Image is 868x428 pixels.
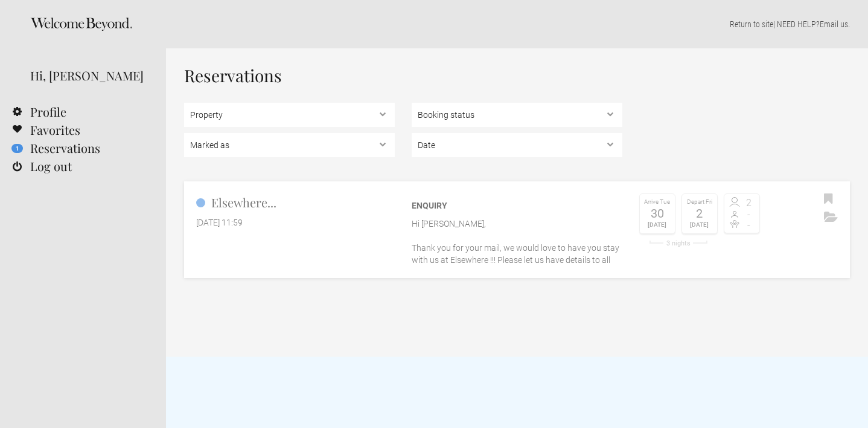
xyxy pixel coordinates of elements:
div: [DATE] [685,219,714,230]
div: Depart Fri [685,197,714,207]
flynt-date-display: [DATE] 11:59 [196,218,243,227]
a: Return to site [730,19,773,29]
div: Enquiry [412,199,622,212]
h1: Reservations [184,66,850,85]
p: Hi [PERSON_NAME], Thank you for your mail, we would love to have you stay with us at Elsewhere !!... [412,218,622,266]
div: [DATE] [643,219,672,230]
p: | NEED HELP? . [184,18,850,30]
div: 3 nights [639,240,718,247]
select: , , , [184,133,395,157]
select: , [412,133,622,157]
select: , , [412,103,622,127]
span: - [742,210,756,219]
a: Elsewhere... [DATE] 11:59 Enquiry Hi [PERSON_NAME], Thank you for your mail, we would love to hav... [184,181,850,278]
button: Archive [821,209,841,227]
div: 30 [643,207,672,219]
h2: Elsewhere... [196,193,395,212]
div: 2 [685,207,714,219]
a: Email us [820,19,848,29]
span: 2 [742,198,756,208]
button: Bookmark [821,190,836,209]
div: Arrive Tue [643,197,672,207]
span: - [742,220,756,230]
div: Hi, [PERSON_NAME] [30,66,148,85]
flynt-notification-badge: 1 [11,144,23,153]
